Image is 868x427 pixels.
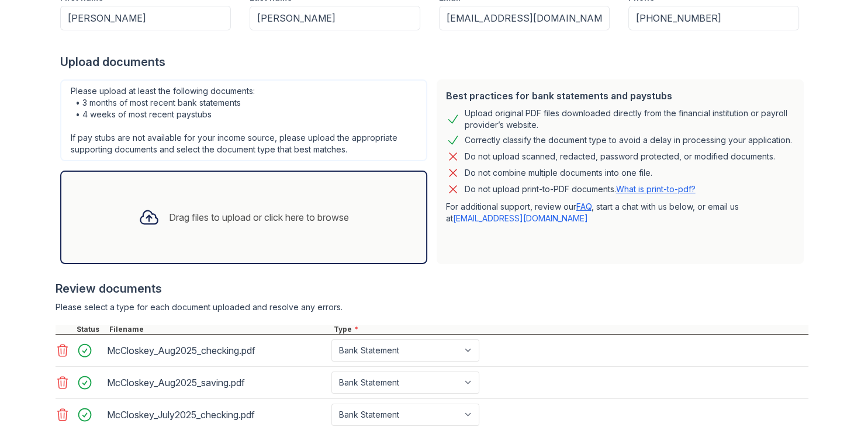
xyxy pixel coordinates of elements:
div: McCloskey_Aug2025_saving.pdf [107,373,327,392]
div: Review documents [56,280,808,297]
div: Do not upload scanned, redacted, password protected, or modified documents. [465,150,775,164]
div: Upload documents [60,54,808,70]
a: FAQ [576,202,592,211]
div: Best practices for bank statements and paystubs [446,89,794,103]
div: Please upload at least the following documents: • 3 months of most recent bank statements • 4 wee... [60,79,427,161]
a: What is print-to-pdf? [616,184,696,194]
a: [EMAIL_ADDRESS][DOMAIN_NAME] [453,213,588,223]
div: Do not combine multiple documents into one file. [465,166,652,180]
div: McCloskey_July2025_checking.pdf [107,405,327,424]
p: For additional support, review our , start a chat with us below, or email us at [446,201,794,224]
div: Correctly classify the document type to avoid a delay in processing your application. [465,133,792,147]
div: McCloskey_Aug2025_checking.pdf [107,341,327,360]
div: Drag files to upload or click here to browse [169,210,349,224]
div: Status [74,325,107,334]
div: Upload original PDF files downloaded directly from the financial institution or payroll provider’... [465,107,794,131]
div: Please select a type for each document uploaded and resolve any errors. [56,301,808,313]
div: Filename [107,325,331,334]
p: Do not upload print-to-PDF documents. [465,183,696,195]
div: Type [331,325,808,334]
